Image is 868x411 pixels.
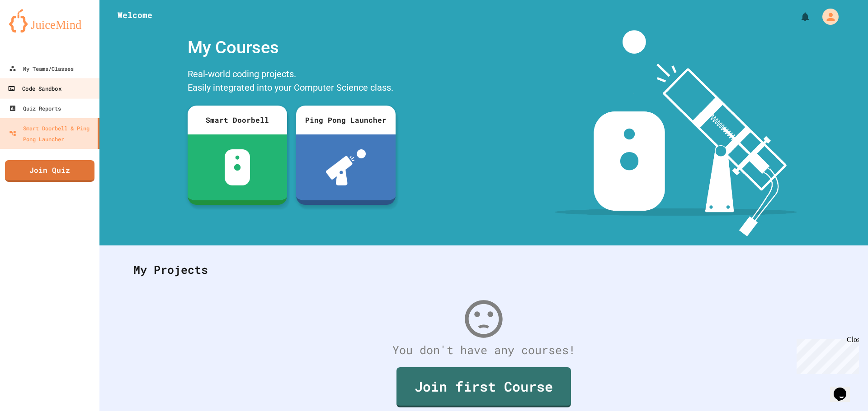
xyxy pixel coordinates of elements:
[813,6,841,27] div: My Account
[124,342,843,359] div: You don't have any courses!
[296,106,396,134] div: Ping Pong Launcher
[183,30,400,65] div: My Courses
[9,103,61,114] div: Quiz Reports
[9,63,74,74] div: My Teams/Classes
[5,160,94,182] a: Join Quiz
[9,9,90,32] img: logo-orange.svg
[188,106,287,134] div: Smart Doorbell
[8,83,61,94] div: Code Sandbox
[225,149,250,185] img: sdb-white.svg
[4,4,62,57] div: Chat with us now!Close
[9,123,94,144] div: Smart Doorbell & Ping Pong Launcher
[555,30,797,236] img: banner-image-my-projects.png
[326,149,366,185] img: ppl-with-ball.png
[830,375,859,402] iframe: chat widget
[783,9,813,24] div: My Notifications
[183,65,400,99] div: Real-world coding projects. Easily integrated into your Computer Science class.
[793,336,859,374] iframe: chat widget
[124,252,843,287] div: My Projects
[396,367,571,407] a: Join first Course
